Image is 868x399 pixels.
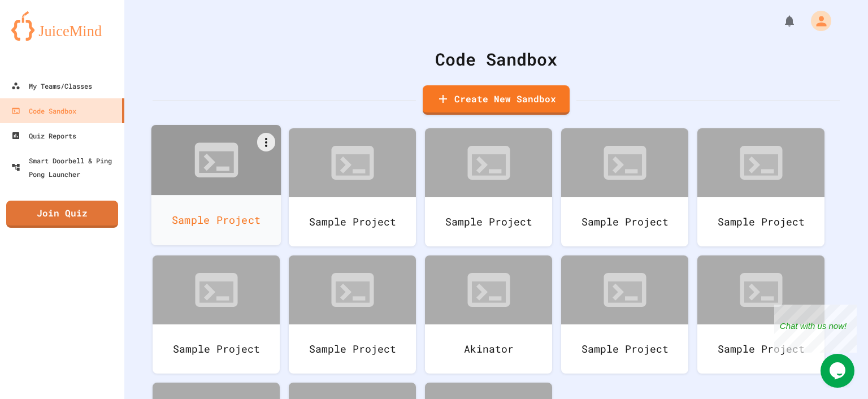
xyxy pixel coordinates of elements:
[697,197,824,246] div: Sample Project
[821,354,857,388] iframe: chat widget
[11,129,76,142] div: Quiz Reports
[151,125,281,245] a: Sample Project
[425,255,552,374] a: Akinator
[561,255,688,374] a: Sample Project
[153,324,280,374] div: Sample Project
[289,128,416,246] a: Sample Project
[561,128,688,246] a: Sample Project
[423,85,570,115] a: Create New Sandbox
[11,104,76,118] div: Code Sandbox
[561,324,688,374] div: Sample Project
[561,197,688,246] div: Sample Project
[697,324,824,374] div: Sample Project
[774,305,857,353] iframe: chat widget
[289,324,416,374] div: Sample Project
[289,255,416,374] a: Sample Project
[425,197,552,246] div: Sample Project
[425,324,552,374] div: Akinator
[697,255,824,374] a: Sample Project
[153,46,840,72] div: Code Sandbox
[11,154,120,181] div: Smart Doorbell & Ping Pong Launcher
[11,79,92,93] div: My Teams/Classes
[151,195,281,245] div: Sample Project
[762,11,799,31] div: My Notifications
[697,128,824,246] a: Sample Project
[153,255,280,374] a: Sample Project
[799,8,834,34] div: My Account
[289,197,416,246] div: Sample Project
[425,128,552,246] a: Sample Project
[6,201,118,228] a: Join Quiz
[11,11,113,41] img: logo-orange.svg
